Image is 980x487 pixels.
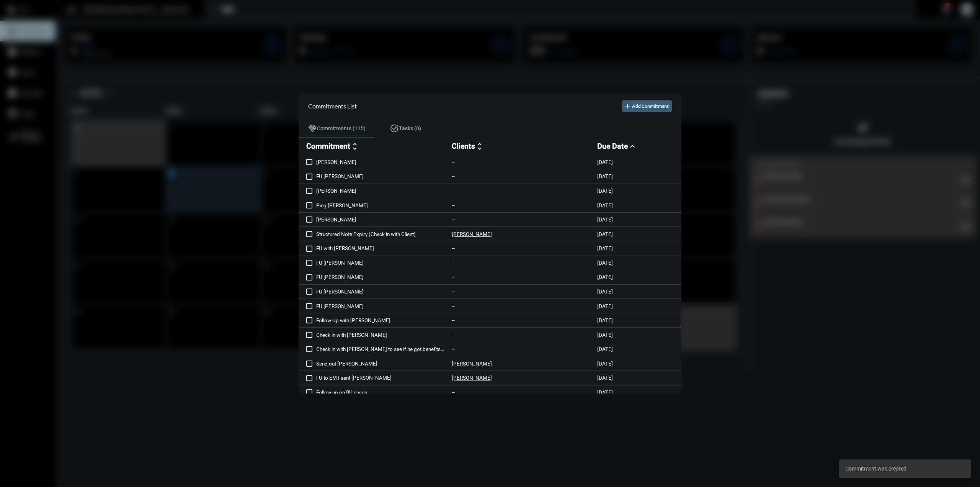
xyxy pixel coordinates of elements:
[308,102,357,110] h2: Commitments List
[452,231,492,237] p: [PERSON_NAME]
[452,274,455,280] p: --
[845,465,906,472] span: Commitment was created
[452,188,455,194] p: --
[597,245,613,251] p: [DATE]
[597,231,613,237] p: [DATE]
[452,202,455,208] p: --
[452,361,492,367] p: [PERSON_NAME]
[452,142,475,151] h2: Clients
[316,332,452,338] p: Check in with [PERSON_NAME]
[452,159,455,165] p: --
[452,173,455,179] p: --
[316,375,452,381] p: FU to EM I sent [PERSON_NAME]
[316,317,452,323] p: Follow Up with [PERSON_NAME]
[308,124,317,133] mat-icon: handshake
[452,346,455,352] p: --
[475,142,484,151] mat-icon: unfold_more
[316,188,452,194] p: [PERSON_NAME]
[624,102,631,110] mat-icon: add
[597,303,613,309] p: [DATE]
[452,216,455,223] p: --
[597,375,613,381] p: [DATE]
[452,245,455,251] p: --
[597,289,613,295] p: [DATE]
[452,303,455,309] p: --
[597,346,613,352] p: [DATE]
[452,332,455,338] p: --
[452,317,455,323] p: --
[452,375,492,381] p: [PERSON_NAME]
[316,216,452,223] p: [PERSON_NAME]
[316,260,452,266] p: FU [PERSON_NAME]
[316,303,452,309] p: FU [PERSON_NAME]
[306,142,350,151] h2: Commitment
[399,125,421,131] span: Tasks (0)
[597,159,613,165] p: [DATE]
[316,159,452,165] p: [PERSON_NAME]
[597,142,628,151] h2: Due Date
[316,346,452,352] p: Check in with [PERSON_NAME] to see if he got benefits from attending job
[597,389,613,395] p: [DATE]
[316,245,452,251] p: FU with [PERSON_NAME]
[597,188,613,194] p: [DATE]
[317,125,366,131] span: Commitments (115)
[597,317,613,323] p: [DATE]
[452,389,455,395] p: --
[452,289,455,295] p: --
[316,389,452,395] p: Follow up on BU cases
[316,289,452,295] p: FU [PERSON_NAME]
[597,173,613,179] p: [DATE]
[622,100,672,112] button: Add Commitment
[452,260,455,266] p: --
[316,274,452,280] p: FU [PERSON_NAME]
[597,216,613,223] p: [DATE]
[597,274,613,280] p: [DATE]
[597,202,613,208] p: [DATE]
[350,142,359,151] mat-icon: unfold_more
[597,332,613,338] p: [DATE]
[390,124,399,133] mat-icon: task_alt
[628,142,637,151] mat-icon: expand_less
[316,173,452,179] p: FU [PERSON_NAME]
[316,202,452,208] p: Ping [PERSON_NAME]
[597,361,613,367] p: [DATE]
[597,260,613,266] p: [DATE]
[316,361,452,367] p: Send out [PERSON_NAME]
[316,231,452,237] p: Structured Note Expiry (Check in with Client)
